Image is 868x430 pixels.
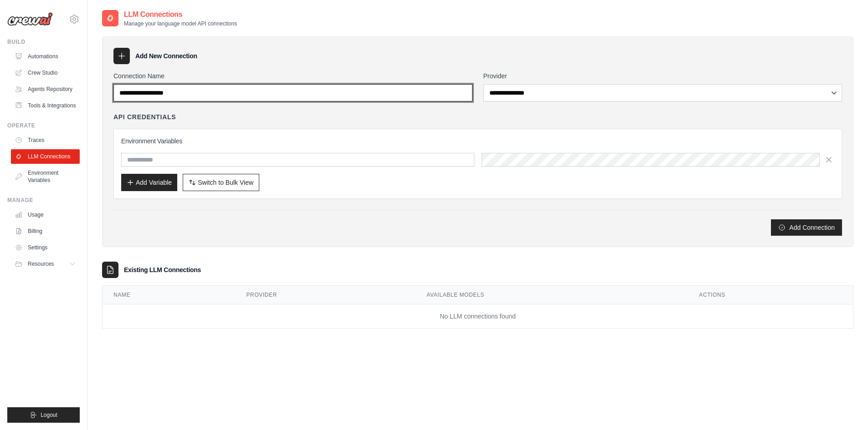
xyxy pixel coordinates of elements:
span: Logout [41,411,57,419]
button: Logout [7,407,80,423]
div: Build [7,38,80,46]
h3: Existing LLM Connections [124,265,201,274]
a: Environment Variables [11,166,80,187]
a: Crew Studio [11,66,80,80]
a: Billing [11,224,80,238]
a: Usage [11,207,80,222]
th: Name [103,286,236,304]
th: Actions [688,286,853,304]
a: Agents Repository [11,82,80,96]
button: Add Variable [121,174,177,191]
h2: LLM Connections [124,9,237,20]
a: Traces [11,133,80,147]
button: Add Connection [771,219,842,236]
img: Logo [7,12,53,26]
th: Available Models [416,286,688,304]
p: Manage your language model API connections [124,20,237,27]
h4: API Credentials [113,112,176,121]
a: Settings [11,240,80,255]
th: Provider [236,286,416,304]
div: Operate [7,122,80,129]
h3: Add New Connection [135,51,197,61]
button: Resources [11,257,80,271]
label: Provider [483,71,842,81]
div: Manage [7,197,80,204]
span: Switch to Bulk View [198,178,253,187]
label: Connection Name [113,71,473,81]
a: LLM Connections [11,149,80,164]
td: No LLM connections found [103,304,853,329]
span: Resources [28,260,54,268]
button: Switch to Bulk View [183,174,259,191]
a: Tools & Integrations [11,98,80,113]
a: Automations [11,49,80,64]
h3: Environment Variables [121,137,834,146]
